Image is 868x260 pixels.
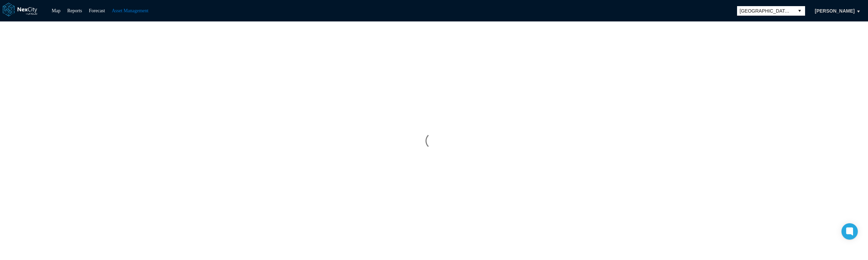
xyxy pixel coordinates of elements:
[112,8,149,13] a: Asset Management
[89,8,105,13] a: Forecast
[67,8,82,13] a: Reports
[52,8,61,13] a: Map
[808,5,862,17] button: [PERSON_NAME]
[794,6,805,16] button: select
[740,7,791,14] span: [GEOGRAPHIC_DATA][PERSON_NAME]
[815,7,855,14] span: [PERSON_NAME]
